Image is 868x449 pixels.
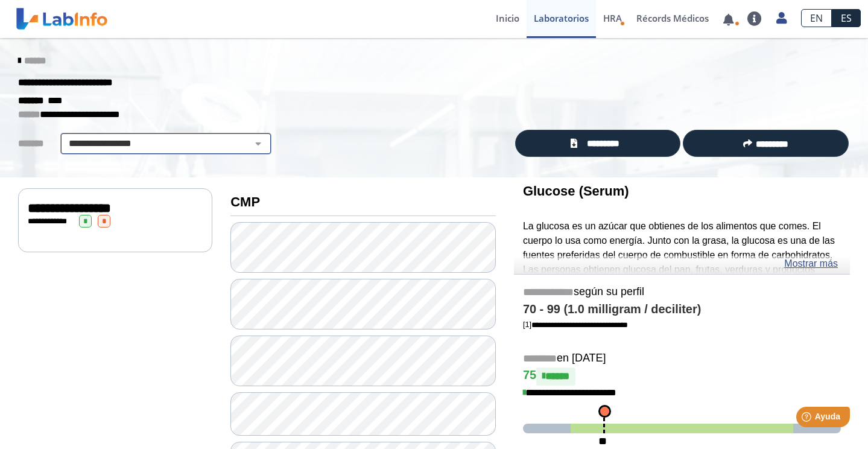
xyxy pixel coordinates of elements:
h5: en [DATE] [523,352,841,366]
a: ES [832,9,861,27]
a: Mostrar más [784,256,838,271]
h4: 75 [523,368,841,386]
p: La glucosa es un azúcar que obtienes de los alimentos que comes. El cuerpo lo usa como energía. J... [523,219,841,334]
a: [1] [523,320,628,329]
h5: según su perfil [523,285,841,299]
b: CMP [230,194,260,209]
h4: 70 - 99 (1.0 milligram / deciliter) [523,302,841,317]
span: HRA [603,12,622,24]
b: Glucose (Serum) [523,183,629,199]
a: EN [801,9,832,27]
iframe: Help widget launcher [761,402,855,436]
